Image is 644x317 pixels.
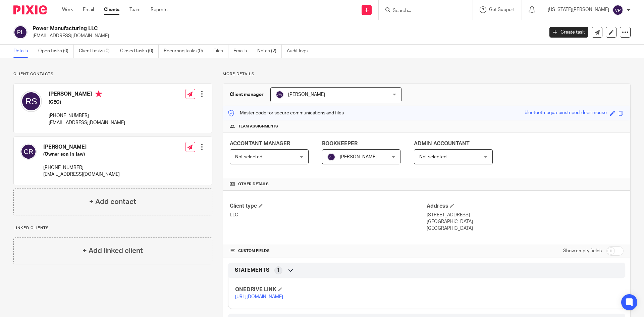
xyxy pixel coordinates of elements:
[20,144,37,160] img: svg%3E
[230,203,427,210] h4: Client type
[228,110,344,116] p: Master code for secure communications and files
[322,141,358,146] span: BOOKKEEPER
[38,45,74,58] a: Open tasks (0)
[327,153,335,161] img: svg%3E
[563,248,602,254] label: Show empty fields
[489,7,515,12] span: Get Support
[43,164,120,171] p: [PHONE_NUMBER]
[79,45,115,58] a: Client tasks (0)
[120,45,159,58] a: Closed tasks (0)
[612,5,623,15] img: svg%3E
[340,155,377,159] span: [PERSON_NAME]
[104,6,119,13] a: Clients
[33,25,438,32] h2: Power Manufacturing LLC
[288,92,325,97] span: [PERSON_NAME]
[238,124,278,129] span: Team assignments
[95,91,102,97] i: Primary
[427,225,624,232] p: [GEOGRAPHIC_DATA]
[230,248,427,254] h4: CUSTOM FIELDS
[257,45,282,58] a: Notes (2)
[13,5,47,14] img: Pixie
[223,71,631,77] p: More details
[525,109,607,117] div: bluetooth-aqua-pinstriped-deer-mouse
[33,33,539,39] p: [EMAIL_ADDRESS][DOMAIN_NAME]
[13,71,212,77] p: Client contacts
[414,141,470,146] span: ADMIN ACCOUNTANT
[230,91,264,98] h3: Client manager
[129,6,141,13] a: Team
[89,197,136,207] h4: + Add contact
[392,8,452,14] input: Search
[83,246,143,256] h4: + Add linked client
[49,119,125,126] p: [EMAIL_ADDRESS][DOMAIN_NAME]
[151,6,167,13] a: Reports
[235,155,262,159] span: Not selected
[427,212,624,218] p: [STREET_ADDRESS]
[13,45,33,58] a: Details
[235,286,427,293] h4: ONEDRIVE LINK
[276,91,284,99] img: svg%3E
[43,171,120,178] p: [EMAIL_ADDRESS][DOMAIN_NAME]
[230,141,290,146] span: ACCONTANT MANAGER
[277,267,280,274] span: 1
[549,27,588,38] a: Create task
[287,45,313,58] a: Audit logs
[49,112,125,119] p: [PHONE_NUMBER]
[49,99,125,106] h5: (CEO)
[235,267,269,274] span: STATEMENTS
[427,218,624,225] p: [GEOGRAPHIC_DATA]
[233,45,252,58] a: Emails
[213,45,228,58] a: Files
[43,151,120,158] h5: (Owner son-in-law)
[43,144,120,151] h4: [PERSON_NAME]
[13,225,212,231] p: Linked clients
[419,155,446,159] span: Not selected
[83,6,94,13] a: Email
[164,45,208,58] a: Recurring tasks (0)
[20,91,42,112] img: svg%3E
[548,6,609,13] p: [US_STATE][PERSON_NAME]
[230,212,427,218] p: LLC
[427,203,624,210] h4: Address
[238,181,269,187] span: Other details
[62,6,73,13] a: Work
[13,25,28,39] img: svg%3E
[49,91,125,99] h4: [PERSON_NAME]
[235,295,283,299] a: [URL][DOMAIN_NAME]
